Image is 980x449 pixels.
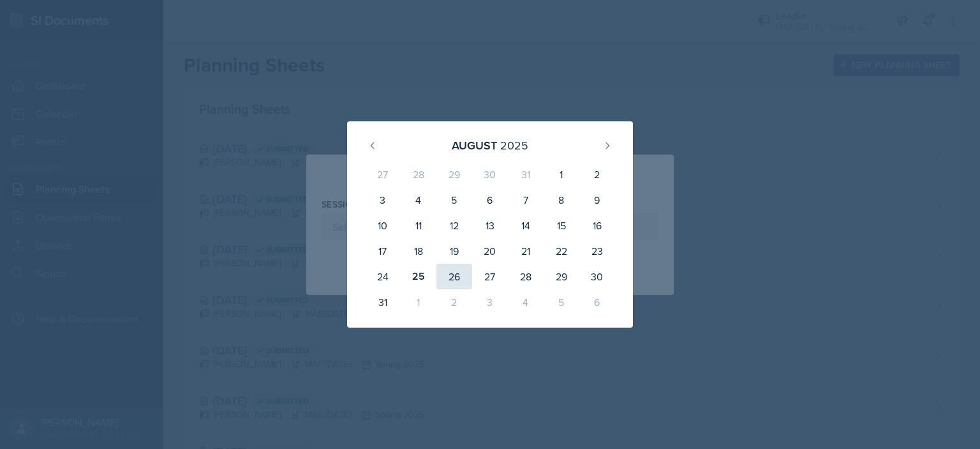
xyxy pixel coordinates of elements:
[544,289,579,315] div: 5
[508,213,544,238] div: 14
[544,162,579,187] div: 1
[365,162,401,187] div: 27
[544,187,579,213] div: 8
[472,187,508,213] div: 6
[500,137,528,154] div: 2025
[436,264,472,289] div: 26
[472,264,508,289] div: 27
[579,162,615,187] div: 2
[436,238,472,264] div: 19
[401,213,436,238] div: 11
[579,289,615,315] div: 6
[579,264,615,289] div: 30
[544,213,579,238] div: 15
[579,238,615,264] div: 23
[544,238,579,264] div: 22
[401,187,436,213] div: 4
[401,289,436,315] div: 1
[579,187,615,213] div: 9
[544,264,579,289] div: 29
[472,213,508,238] div: 13
[436,213,472,238] div: 12
[508,264,544,289] div: 28
[365,264,401,289] div: 24
[401,238,436,264] div: 18
[508,187,544,213] div: 7
[436,187,472,213] div: 5
[436,162,472,187] div: 29
[436,289,472,315] div: 2
[508,238,544,264] div: 21
[401,264,436,289] div: 25
[472,162,508,187] div: 30
[508,289,544,315] div: 4
[401,162,436,187] div: 28
[365,238,401,264] div: 17
[365,289,401,315] div: 31
[472,289,508,315] div: 3
[472,238,508,264] div: 20
[579,213,615,238] div: 16
[365,187,401,213] div: 3
[365,213,401,238] div: 10
[508,162,544,187] div: 31
[452,137,497,154] div: August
